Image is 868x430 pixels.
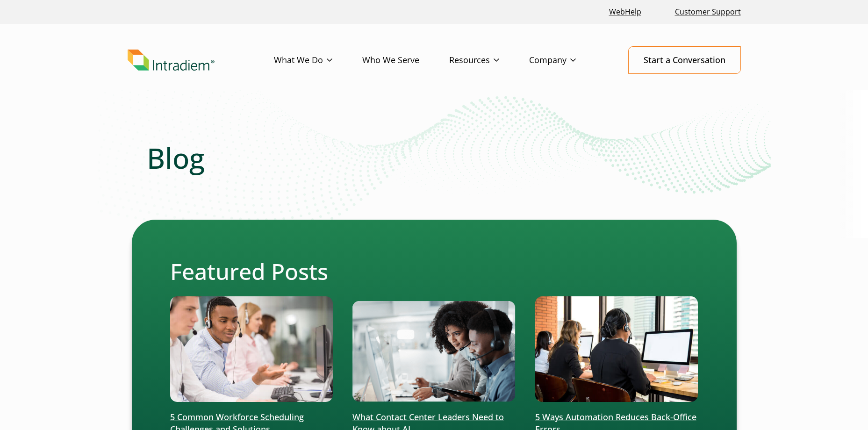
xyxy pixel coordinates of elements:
a: Start a Conversation [628,46,741,74]
a: Link to homepage of Intradiem [128,50,274,71]
h1: Blog [147,141,722,175]
a: Customer Support [671,2,745,22]
a: Resources [449,47,529,74]
a: What We Do [274,47,362,74]
h2: Featured Posts [170,258,698,285]
a: Link opens in a new window [605,2,645,22]
a: Company [529,47,606,74]
a: Who We Serve [362,47,449,74]
img: Intradiem [128,50,215,71]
